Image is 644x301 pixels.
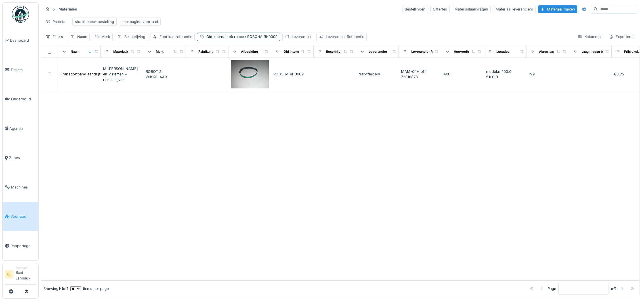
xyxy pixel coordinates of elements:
[12,6,29,23] img: Badge_color-CXgf-gQk.svg
[9,155,36,160] span: Zones
[16,266,36,270] div: Manager
[9,126,36,131] span: Agenda
[11,243,36,249] span: Rapportage
[11,185,36,190] span: Machines
[575,33,605,41] div: Kolommen
[16,266,36,283] li: Beni Lannaux
[3,55,38,85] a: Tickets
[10,38,36,43] span: Dashboard
[11,96,36,102] span: Onderhoud
[3,114,38,143] a: Agenda
[11,214,36,219] span: Voorraad
[103,66,141,82] div: M [PERSON_NAME] en V riemen + riemschijven
[3,26,38,55] a: Dashboard
[160,34,192,39] div: Fabrikantreferentie
[606,33,637,41] div: Exporteren
[486,75,498,79] span: 51: 0.0
[244,35,278,39] span: : ROBO-M RI-0009
[3,173,38,202] a: Machines
[452,5,491,13] div: Materiaalaanvragen
[75,19,114,24] div: stockbeheer-bestelling
[3,84,38,114] a: Onderhoud
[113,49,142,54] div: Materiaalcategorie
[547,286,556,291] div: Page
[3,202,38,231] a: Voorraad
[358,72,380,76] span: Narviflex NV
[369,49,387,54] div: Leverancier
[43,286,68,291] div: Showing 1 - 1 of 1
[61,71,112,77] div: Transportband aandrijfriemen
[444,71,482,77] div: 400
[3,231,38,261] a: Rapportage
[401,69,426,79] span: MAM-04H off 72016873
[5,270,13,279] li: BL
[273,71,311,77] div: ROBO-M RI-0009
[101,34,110,39] div: Merk
[582,49,613,54] div: Laag niveau bereikt?
[611,286,616,291] strong: of 1
[11,67,36,73] span: Tickets
[454,49,474,54] div: Hoeveelheid
[496,49,509,54] div: Locaties
[430,5,450,13] div: Offertes
[124,34,145,39] div: Beschrijving
[411,49,447,54] div: Leverancier Referentie
[5,266,36,285] a: BL ManagerBeni Lannaux
[529,71,567,77] div: 199
[284,49,318,54] div: Old internal reference
[70,286,109,291] div: items per page
[43,33,66,41] div: Filters
[292,34,312,39] div: Leverancier
[56,7,79,12] strong: Materialen
[146,69,184,80] div: ROBOT & WIKKELAAR
[71,49,79,54] div: Naam
[326,49,345,54] div: Beschrijving
[198,49,228,54] div: Fabrikantreferentie
[231,60,269,89] img: Transportband aandrijfriemen
[156,49,163,54] div: Merk
[77,34,87,39] div: Naam
[3,143,38,173] a: Zones
[538,5,577,13] div: Materiaal maken
[241,49,258,54] div: Afbeelding
[493,5,536,13] div: Materiaal leveranciers
[206,34,278,39] div: Old internal reference
[43,18,68,26] div: Presets
[326,34,364,39] div: Leverancier Referentie
[486,69,511,74] span: modula: 400.0
[539,49,566,54] div: Alarm laag niveau
[121,19,158,24] div: zoekpagina voorraad
[402,5,428,13] div: Bestellingen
